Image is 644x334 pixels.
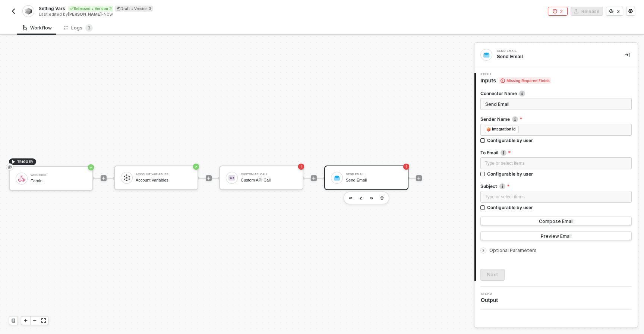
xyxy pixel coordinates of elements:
img: integration-icon [25,8,31,15]
span: icon-success-page [88,164,94,170]
span: Optional Parameters [489,248,537,253]
span: icon-success-page [193,164,199,170]
div: 2 [560,8,563,15]
img: edit-cred [349,197,352,199]
div: Custom API Call [241,173,297,176]
label: Connector Name [480,90,632,97]
div: Configurable by user [487,204,533,211]
button: Release [571,7,603,16]
div: Integration Id [492,126,515,133]
div: Draft • Version 3 [115,6,153,12]
img: icon [18,175,25,182]
span: icon-play [417,176,421,180]
button: Compose Email [480,217,632,226]
div: Custom API Call [241,178,297,183]
span: icon-error-page [403,164,409,170]
div: Account Variables [136,178,192,183]
div: Send Email [346,173,402,176]
button: back [9,7,18,16]
div: Optional Parameters [480,246,632,255]
img: fieldIcon [487,127,490,132]
div: Account Variables [136,173,192,176]
img: back [10,8,16,14]
button: edit-cred [346,193,355,202]
span: icon-settings [628,9,633,13]
button: 3 [606,7,623,16]
span: icon-play [23,318,28,323]
img: icon-info [519,91,525,97]
span: Setting Vars [39,5,65,12]
img: icon-info [499,183,505,189]
div: Earnin [31,179,86,183]
img: edit-cred [360,196,363,200]
input: Enter description [480,98,632,110]
div: Webhook [31,174,86,177]
div: Configurable by user [487,137,533,144]
span: icon-collapse-right [625,53,629,57]
span: icon-play [101,176,106,180]
span: icon-play [312,176,316,180]
span: icon-versioning [609,9,614,13]
sup: 3 [85,24,93,32]
button: copy-block [367,193,376,202]
button: edit-cred [357,193,366,202]
span: Step 1 [480,73,551,76]
label: Sender Name [480,116,632,122]
span: TRIGGER [17,159,33,165]
button: Preview Email [480,231,632,240]
span: icon-play [206,176,211,180]
div: Step 1Inputs Missing Required FieldsConnector Nameicon-infoSender Nameicon-infofieldIconIntegrati... [474,73,638,281]
span: 3 [88,25,91,31]
span: icon-minus [32,318,37,323]
div: Workflow [23,25,52,31]
img: icon-info [512,116,518,122]
span: Missing Required Fields [499,77,551,84]
div: Last edited by - Now [39,12,321,17]
span: icon-arrow-right-small [481,248,486,253]
div: 3 [617,8,620,15]
span: icon-expand [41,318,46,323]
span: icon-error-page [553,9,557,13]
div: Compose Email [539,218,574,224]
div: Logs [64,24,93,32]
div: Send Email [497,53,613,60]
label: To Email [480,149,632,156]
span: icon-edit [116,6,120,10]
div: Released • Version 2 [68,6,113,12]
img: icon-info [501,150,506,156]
div: Send Email [346,178,402,183]
span: Output [481,296,501,304]
span: Step 2 [481,293,501,296]
div: Preview Email [541,233,572,239]
span: icon-play [11,160,16,164]
span: eye-invisible [7,164,12,170]
img: integration-icon [483,51,490,58]
img: copy-block [370,196,373,199]
span: icon-error-page [298,164,304,170]
div: Send Email [497,50,609,53]
button: Next [480,269,505,281]
span: [PERSON_NAME] [68,12,102,17]
div: Configurable by user [487,171,533,177]
img: icon [334,174,340,181]
img: icon [228,174,235,181]
img: icon [123,174,130,181]
button: 2 [548,7,568,16]
label: Subject [480,183,632,189]
span: Inputs [480,77,551,84]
